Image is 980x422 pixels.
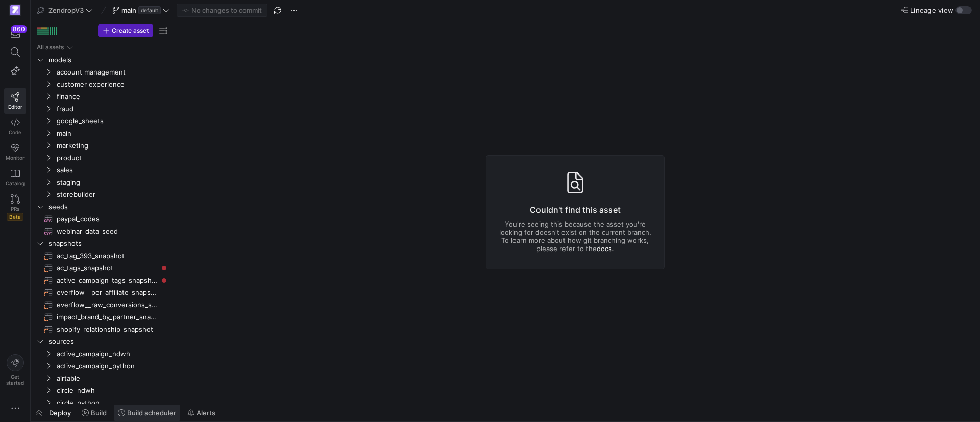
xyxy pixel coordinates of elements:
[57,250,158,262] span: ac_tag_393_snapshot​​​​​​​
[35,323,169,335] div: Press SPACE to select this row.
[77,404,111,421] button: Build
[98,24,153,37] button: Create asset
[35,115,169,127] div: Press SPACE to select this row.
[35,250,169,262] div: Press SPACE to select this row.
[35,286,169,299] a: everflow__per_affiliate_snapshot​​​​​​​
[35,311,169,323] a: impact_brand_by_partner_snapshot​​​​​​​
[35,66,169,78] div: Press SPACE to select this row.
[49,409,71,417] span: Deploy
[57,299,158,311] span: everflow__raw_conversions_snapshot​​​​​​​
[35,299,169,311] div: Press SPACE to select this row.
[35,213,169,225] div: Press SPACE to select this row.
[57,79,168,90] span: customer experience
[57,115,168,127] span: google_sheets
[910,6,953,14] span: Lineage view
[35,384,169,396] div: Press SPACE to select this row.
[35,54,169,66] div: Press SPACE to select this row.
[35,201,169,213] div: Press SPACE to select this row.
[138,6,161,14] span: default
[35,323,169,335] a: shopify_relationship_snapshot​​​​​​​
[113,404,181,421] button: Build scheduler
[35,250,169,262] a: ac_tag_393_snapshot​​​​​​​
[35,127,169,139] div: Press SPACE to select this row.
[91,409,107,417] span: Build
[57,164,168,176] span: sales
[35,286,169,299] div: Press SPACE to select this row.
[35,4,95,17] button: ZendropV3
[35,262,169,274] a: ac_tags_snapshot​​​​​​​
[4,88,26,114] a: Editor
[57,140,168,152] span: marketing
[57,189,168,201] span: storebuilder
[35,360,169,372] div: Press SPACE to select this row.
[35,164,169,176] div: Press SPACE to select this row.
[35,274,169,286] a: active_campaign_tags_snapshot​​​​​​​
[499,220,652,253] p: You're seeing this because the asset you're looking for doesn't exist on the current branch. To l...
[35,274,169,286] div: Press SPACE to select this row.
[37,44,64,51] div: All assets
[8,104,22,110] span: Editor
[48,6,84,14] span: ZendropV3
[4,350,26,390] button: Getstarted
[499,204,652,216] h3: Couldn't find this asset
[35,262,169,274] div: Press SPACE to select this row.
[35,225,169,237] div: Press SPACE to select this row.
[57,360,168,372] span: active_campaign_python
[35,41,169,54] div: Press SPACE to select this row.
[57,66,168,78] span: account management
[35,103,169,115] div: Press SPACE to select this row.
[57,91,168,103] span: finance
[6,374,24,386] span: Get started
[10,5,20,15] img: https://storage.googleapis.com/y42-prod-data-exchange/images/qZXOSqkTtPuVcXVzF40oUlM07HVTwZXfPK0U...
[197,409,215,417] span: Alerts
[57,311,158,323] span: impact_brand_by_partner_snapshot​​​​​​​
[4,165,26,190] a: Catalog
[57,348,168,360] span: active_campaign_ndwh
[35,237,169,250] div: Press SPACE to select this row.
[48,201,168,213] span: seeds
[183,404,220,421] button: Alerts
[11,25,27,33] div: 860
[35,311,169,323] div: Press SPACE to select this row.
[57,226,158,237] span: webinar_data_seed​​​​​​
[57,397,168,409] span: circle_python
[35,213,169,225] a: paypal_codes​​​​​​
[57,373,168,384] span: airtable
[4,24,26,43] button: 860
[57,152,168,164] span: product
[57,103,168,115] span: fraud
[35,188,169,201] div: Press SPACE to select this row.
[35,372,169,384] div: Press SPACE to select this row.
[4,190,26,225] a: PRsBeta
[35,139,169,152] div: Press SPACE to select this row.
[35,396,169,409] div: Press SPACE to select this row.
[4,2,26,19] a: https://storage.googleapis.com/y42-prod-data-exchange/images/qZXOSqkTtPuVcXVzF40oUlM07HVTwZXfPK0U...
[35,152,169,164] div: Press SPACE to select this row.
[57,324,158,335] span: shopify_relationship_snapshot​​​​​​​
[35,347,169,360] div: Press SPACE to select this row.
[6,155,24,161] span: Monitor
[35,335,169,347] div: Press SPACE to select this row.
[57,385,168,396] span: circle_ndwh
[57,262,158,274] span: ac_tags_snapshot​​​​​​​
[4,139,26,165] a: Monitor
[35,176,169,188] div: Press SPACE to select this row.
[127,409,176,417] span: Build scheduler
[57,287,158,299] span: everflow__per_affiliate_snapshot​​​​​​​
[35,225,169,237] a: webinar_data_seed​​​​​​
[35,299,169,311] a: everflow__raw_conversions_snapshot​​​​​​​
[9,129,21,135] span: Code
[597,244,612,253] a: docs
[57,177,168,188] span: staging
[110,4,173,17] button: maindefault
[57,128,168,139] span: main
[4,114,26,139] a: Code
[35,78,169,90] div: Press SPACE to select this row.
[57,213,158,225] span: paypal_codes​​​​​​
[48,54,168,66] span: models
[48,238,168,250] span: snapshots
[57,275,158,286] span: active_campaign_tags_snapshot​​​​​​​
[7,213,23,221] span: Beta
[121,6,136,14] span: main
[11,206,19,212] span: PRs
